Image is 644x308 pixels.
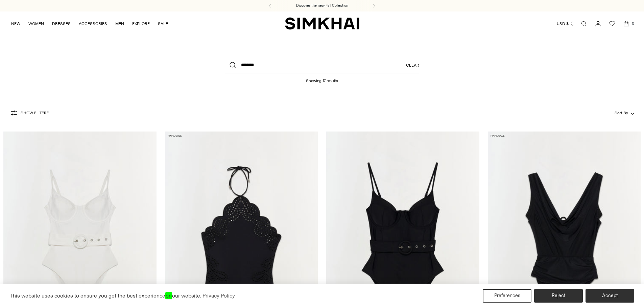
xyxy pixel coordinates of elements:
a: ACCESSORIES [79,16,107,31]
button: Sort By [615,109,634,117]
h1: Showing 17 results [306,73,338,83]
a: NEW [11,16,20,31]
a: SIMKHAI [285,17,359,30]
em: on [165,292,172,299]
a: SALE [158,16,168,31]
a: Clear [406,57,419,73]
a: Open search modal [577,17,591,30]
a: Go to the account page [591,17,605,30]
button: Accept [586,289,634,303]
button: USD $ [557,16,575,31]
a: Discover the new Fall Collection [296,3,348,8]
span: Show Filters [21,111,49,115]
a: EXPLORE [132,16,150,31]
a: Privacy Policy (opens in a new tab) [201,291,236,301]
a: WOMEN [28,16,44,31]
button: Preferences [483,289,531,303]
a: DRESSES [52,16,71,31]
a: Wishlist [605,17,619,30]
span: This website uses cookies to ensure you get the best experience our website. [10,292,201,299]
button: Search [225,57,241,73]
button: Reject [534,289,583,303]
button: Show Filters [10,108,49,118]
a: MEN [115,16,124,31]
span: 0 [630,20,636,26]
span: Sort By [615,111,628,115]
a: Open cart modal [620,17,633,30]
